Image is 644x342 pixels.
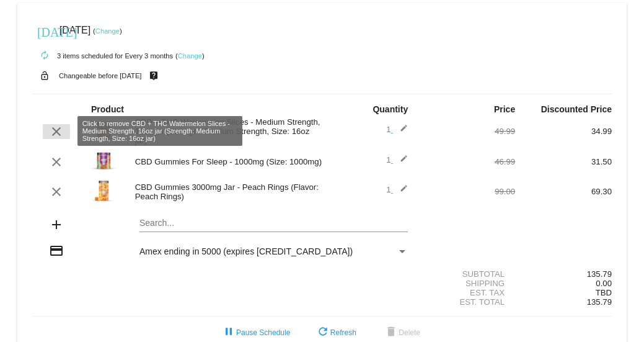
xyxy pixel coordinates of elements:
span: Delete [384,328,420,337]
div: Est. Tax [418,288,515,297]
mat-icon: clear [49,155,64,169]
mat-select: Payment Method [139,246,408,256]
div: Shipping [418,279,515,288]
strong: Discounted Price [541,104,612,114]
mat-icon: clear [49,124,64,139]
span: Refresh [315,328,356,337]
small: ( ) [93,27,122,35]
a: Change [178,52,202,60]
div: CBD + THC Watermelon Slices - Medium Strength, 16oz jar (Strength: Medium Strength, Size: 16oz jar) [129,117,322,145]
strong: Quantity [373,104,408,114]
mat-icon: edit [393,155,408,169]
img: image_6483441-1.jpg [91,148,116,173]
div: 69.30 [515,187,612,196]
mat-icon: delete [384,325,399,340]
img: CBDTHC_WatermelonSlices_16oz-copy.jpg [91,118,116,143]
strong: Product [91,104,124,114]
span: TBD [596,288,612,297]
span: 0.00 [596,279,612,288]
mat-icon: edit [393,124,408,139]
span: 1 [386,185,408,194]
div: 49.99 [418,127,515,136]
mat-icon: edit [393,184,408,199]
div: CBD Gummies 3000mg Jar - Peach Rings (Flavor: Peach Rings) [129,182,322,201]
small: 3 items scheduled for Every 3 months [32,52,173,60]
input: Search... [139,218,408,228]
div: 46.99 [418,157,515,166]
span: 135.79 [587,297,612,307]
mat-icon: add [49,217,64,232]
span: 1 [386,125,408,134]
div: Subtotal [418,269,515,279]
span: 1 [386,155,408,164]
img: Peach-Rings-3000.jpg [91,178,116,203]
mat-icon: refresh [315,325,330,340]
mat-icon: clear [49,184,64,199]
mat-icon: credit_card [49,243,64,258]
mat-icon: [DATE] [37,24,52,38]
small: ( ) [175,52,205,60]
div: 99.00 [418,187,515,196]
div: CBD Gummies For Sleep - 1000mg (Size: 1000mg) [129,157,322,166]
div: 34.99 [515,127,612,136]
mat-icon: live_help [146,68,161,84]
mat-icon: pause [221,325,236,340]
div: Est. Total [418,297,515,307]
span: Pause Schedule [221,328,290,337]
small: Changeable before [DATE] [59,72,142,79]
div: 31.50 [515,157,612,166]
mat-icon: lock_open [37,68,52,84]
div: 135.79 [515,269,612,279]
strong: Price [494,104,515,114]
a: Change [95,27,120,35]
mat-icon: autorenew [37,48,52,63]
span: Amex ending in 5000 (expires [CREDIT_CARD_DATA]) [139,246,353,256]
